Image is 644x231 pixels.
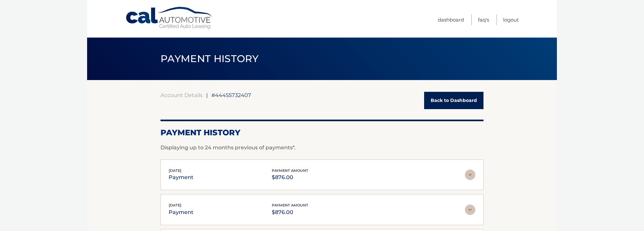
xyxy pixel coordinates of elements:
span: | [206,92,208,98]
a: Dashboard [438,14,464,25]
a: Cal Automotive [125,7,213,30]
span: payment amount [272,203,308,207]
p: $876.00 [272,173,308,182]
h2: Payment History [161,128,483,138]
p: $876.00 [272,208,308,217]
a: FAQ's [478,14,489,25]
p: Displaying up to 24 months previous of payments*. [161,144,483,152]
a: Logout [503,14,519,25]
span: payment amount [272,168,308,173]
img: accordion-rest.svg [465,205,475,215]
span: [DATE] [169,203,181,207]
p: payment [169,173,193,182]
a: Back to Dashboard [424,92,483,109]
span: PAYMENT HISTORY [161,53,259,65]
p: payment [169,208,193,217]
span: #44455732407 [211,92,251,98]
img: accordion-rest.svg [465,170,475,180]
a: Account Details [161,92,203,98]
span: [DATE] [169,168,181,173]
